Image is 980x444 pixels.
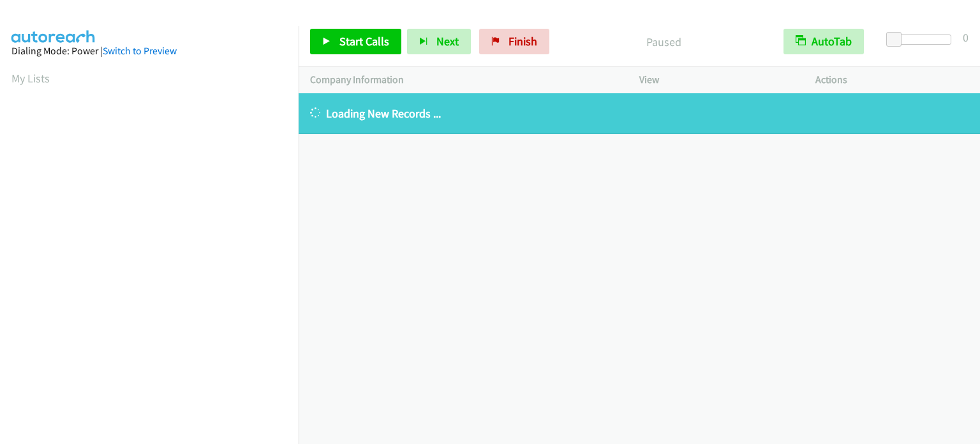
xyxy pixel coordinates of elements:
[509,34,537,49] span: Finish
[567,33,761,50] p: Paused
[783,29,864,54] button: AutoTab
[893,34,951,45] div: Delay between calls (in seconds)
[479,29,549,54] a: Finish
[407,29,471,54] button: Next
[103,45,177,57] a: Switch to Preview
[639,72,792,88] p: View
[963,29,969,46] div: 0
[11,71,50,86] a: My Lists
[815,72,969,88] p: Actions
[310,105,969,122] p: Loading New Records ...
[310,72,616,88] p: Company Information
[310,29,401,54] a: Start Calls
[436,34,459,49] span: Next
[11,43,287,59] div: Dialing Mode: Power |
[339,34,389,49] span: Start Calls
